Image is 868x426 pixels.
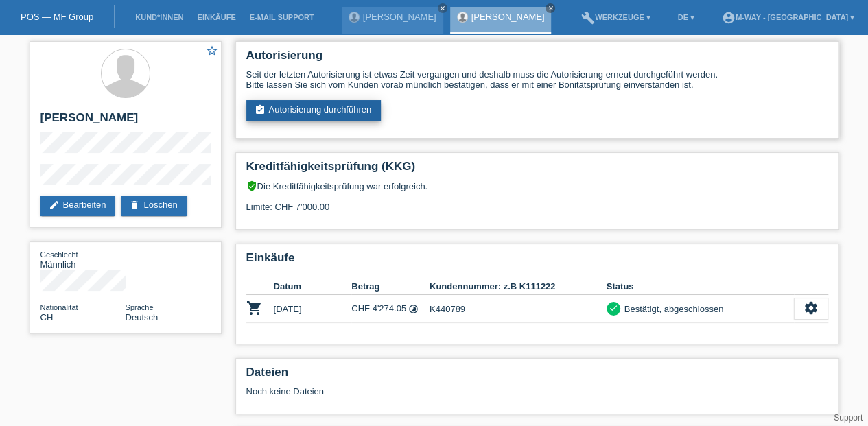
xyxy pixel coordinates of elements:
i: edit [49,200,60,211]
div: Bestätigt, abgeschlossen [620,302,724,316]
i: close [439,5,446,12]
i: POSP00024081 [246,300,263,316]
i: delete [129,200,140,211]
a: deleteLöschen [121,196,187,216]
div: Die Kreditfähigkeitsprüfung war erfolgreich. Limite: CHF 7'000.00 [246,180,828,222]
i: verified_user [246,180,257,191]
h2: Einkäufe [246,251,828,272]
td: [DATE] [274,295,352,323]
i: assignment_turned_in [255,104,266,115]
h2: [PERSON_NAME] [40,111,211,132]
a: assignment_turned_inAutorisierung durchführen [246,100,382,121]
h2: Dateien [246,366,828,386]
span: Nationalität [40,303,78,311]
div: Seit der letzten Autorisierung ist etwas Zeit vergangen und deshalb muss die Autorisierung erneut... [246,69,828,90]
i: Fixe Raten (24 Raten) [408,304,419,314]
a: buildWerkzeuge ▾ [574,13,657,21]
i: account_circle [722,11,736,25]
th: Status [607,279,794,295]
td: K440789 [430,295,607,323]
a: Support [834,413,863,423]
h2: Kreditfähigkeitsprüfung (KKG) [246,160,828,180]
a: account_circlem-way - [GEOGRAPHIC_DATA] ▾ [715,13,861,21]
span: Deutsch [126,312,159,322]
th: Datum [274,279,352,295]
i: build [581,11,595,25]
td: CHF 4'274.05 [351,295,430,323]
i: close [547,5,554,12]
th: Betrag [351,279,430,295]
a: close [546,3,555,13]
a: E-Mail Support [243,13,321,21]
span: Sprache [126,303,154,311]
a: Kund*innen [128,13,190,21]
a: DE ▾ [671,13,701,21]
i: check [609,303,618,313]
a: close [438,3,447,13]
div: Männlich [40,249,126,270]
h2: Autorisierung [246,49,828,69]
a: [PERSON_NAME] [363,12,436,22]
i: star_border [206,45,218,57]
a: star_border [206,45,218,59]
span: Schweiz [40,312,54,322]
i: settings [804,300,819,316]
a: editBearbeiten [40,196,116,216]
th: Kundennummer: z.B K111222 [430,279,607,295]
span: Geschlecht [40,250,78,259]
a: Einkäufe [190,13,242,21]
a: [PERSON_NAME] [471,12,545,22]
a: POS — MF Group [21,12,93,22]
div: Noch keine Dateien [246,386,666,397]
